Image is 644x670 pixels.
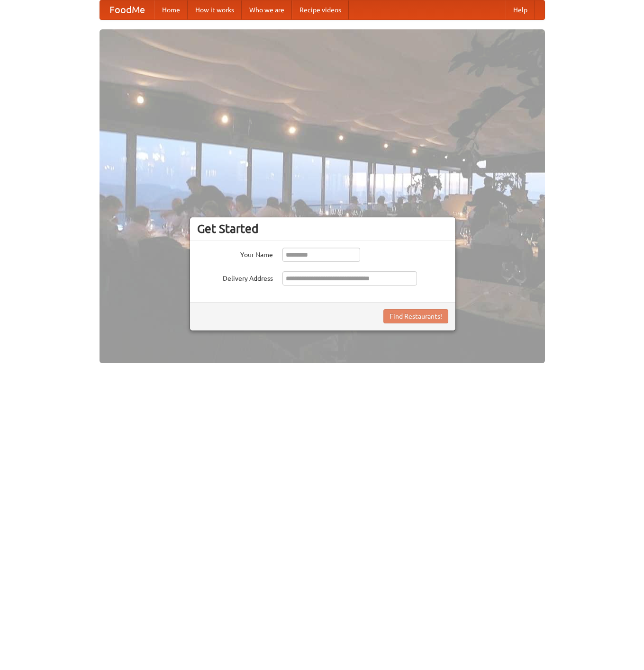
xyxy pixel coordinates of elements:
[100,0,154,19] a: FoodMe
[383,309,448,323] button: Find Restaurants!
[197,248,273,259] label: Your Name
[154,0,188,19] a: Home
[242,0,292,19] a: Who we are
[292,0,349,19] a: Recipe videos
[506,0,535,19] a: Help
[197,222,448,236] h3: Get Started
[188,0,242,19] a: How it works
[197,271,273,283] label: Delivery Address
